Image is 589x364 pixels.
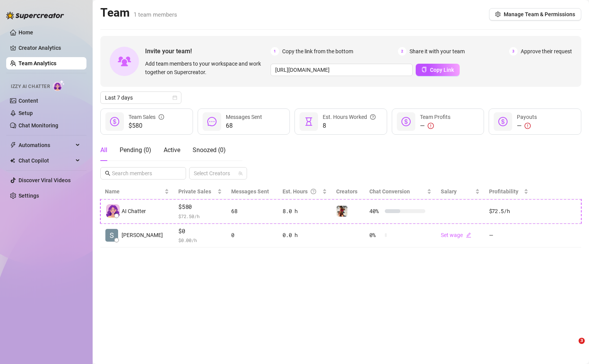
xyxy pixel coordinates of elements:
[100,184,174,199] th: Name
[120,146,151,155] div: Pending ( 0 )
[129,121,164,130] span: $580
[19,193,39,199] a: Settings
[283,231,327,239] div: 0.0 h
[145,59,267,76] span: Add team members to your workspace and work together on Supercreator.
[509,47,518,56] span: 3
[370,113,376,121] span: question-circle
[19,42,80,54] a: Creator Analytics
[178,202,222,212] span: $580
[173,95,177,100] span: calendar
[231,207,273,215] div: 68
[105,171,110,176] span: search
[53,80,65,91] img: AI Chatter
[495,12,501,17] span: setting
[178,236,222,244] span: $ 0.00 /h
[579,338,585,344] span: 3
[129,113,164,121] div: Team Sales
[521,47,572,56] span: Approve their request
[106,204,120,218] img: izzy-ai-chatter-avatar-DDCN_rTZ.svg
[19,177,71,183] a: Discover Viral Videos
[421,67,427,72] span: copy
[112,169,175,178] input: Search members
[145,46,271,56] span: Invite your team!
[441,232,471,238] a: Set wageedit
[337,206,347,217] img: Lil
[484,223,533,248] td: —
[504,11,575,17] span: Manage Team & Permissions
[420,121,450,130] div: —
[122,231,163,239] span: [PERSON_NAME]
[19,122,58,129] a: Chat Monitoring
[105,92,177,103] span: Last 7 days
[238,171,243,176] span: team
[525,123,531,129] span: exclamation-circle
[19,98,38,104] a: Content
[193,146,226,154] span: Snoozed ( 0 )
[122,207,146,215] span: AI Chatter
[164,146,180,154] span: Active
[226,114,262,120] span: Messages Sent
[134,11,177,18] span: 1 team members
[231,231,273,239] div: 0
[178,188,211,195] span: Private Sales
[283,207,327,215] div: 8.0 h
[19,154,73,167] span: Chat Copilot
[105,229,118,242] img: Scott Sutherlan…
[311,187,316,196] span: question-circle
[563,338,581,356] iframe: Intercom live chat
[178,227,222,236] span: $0
[428,123,434,129] span: exclamation-circle
[401,117,411,126] span: dollar-circle
[489,207,529,215] div: $72.5 /h
[19,110,33,116] a: Setup
[19,139,73,151] span: Automations
[398,47,406,56] span: 2
[283,187,321,196] div: Est. Hours
[10,158,15,163] img: Chat Copilot
[323,121,376,130] span: 8
[100,5,177,20] h2: Team
[178,212,222,220] span: $ 72.50 /h
[110,117,119,126] span: dollar-circle
[332,184,365,199] th: Creators
[369,188,410,195] span: Chat Conversion
[489,8,581,20] button: Manage Team & Permissions
[410,47,465,56] span: Share it with your team
[489,188,518,195] span: Profitability
[6,12,64,19] img: logo-BBDzfeDw.svg
[105,187,163,196] span: Name
[517,121,537,130] div: —
[11,83,50,90] span: Izzy AI Chatter
[420,114,450,120] span: Team Profits
[100,146,107,155] div: All
[369,231,382,239] span: 0 %
[498,117,508,126] span: dollar-circle
[282,47,353,56] span: Copy the link from the bottom
[430,67,454,73] span: Copy Link
[231,188,269,195] span: Messages Sent
[517,114,537,120] span: Payouts
[207,117,217,126] span: message
[10,142,16,148] span: thunderbolt
[369,207,382,215] span: 40 %
[466,232,471,238] span: edit
[416,64,460,76] button: Copy Link
[19,60,56,66] a: Team Analytics
[226,121,262,130] span: 68
[159,113,164,121] span: info-circle
[323,113,376,121] div: Est. Hours Worked
[441,188,457,195] span: Salary
[19,29,33,36] a: Home
[271,47,279,56] span: 1
[304,117,313,126] span: hourglass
